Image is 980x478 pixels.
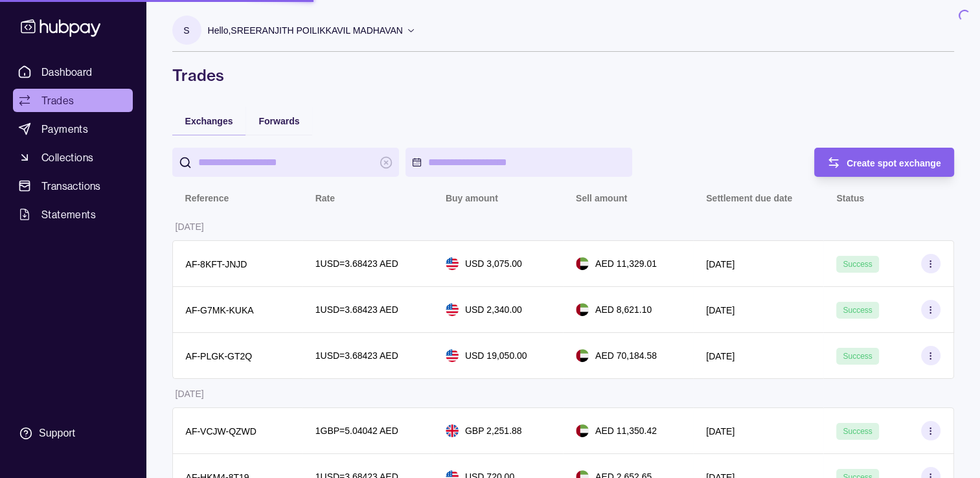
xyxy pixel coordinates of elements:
p: AED 11,329.01 [595,256,657,271]
p: AF-VCJW-QZWD [186,426,256,437]
p: AED 70,184.58 [595,348,657,363]
input: search [198,148,373,177]
p: USD 2,340.00 [465,302,522,317]
span: Collections [41,150,93,165]
p: [DATE] [706,305,735,315]
span: Create spot exchange [847,158,941,168]
a: Payments [13,117,133,141]
a: Dashboard [13,60,133,84]
span: Success [843,352,872,361]
a: Trades [13,89,133,112]
span: Success [843,260,872,269]
img: ae [576,349,589,362]
p: USD 3,075.00 [465,256,522,271]
p: [DATE] [176,389,204,399]
p: 1 USD = 3.68423 AED [315,348,398,363]
p: [DATE] [176,222,204,232]
img: us [446,257,459,270]
p: [DATE] [706,426,735,437]
span: Success [843,306,872,315]
p: AF-PLGK-GT2Q [186,351,253,361]
p: 1 USD = 3.68423 AED [315,302,398,317]
span: Forwards [258,116,299,126]
p: Status [836,193,864,203]
p: S [183,23,189,38]
a: Support [13,420,133,447]
span: Trades [41,93,74,108]
img: ae [576,424,589,437]
a: Statements [13,203,133,226]
p: [DATE] [706,351,735,361]
span: Payments [41,121,88,137]
div: Support [39,426,75,440]
p: Buy amount [446,193,498,203]
p: GBP 2,251.88 [465,424,522,438]
p: AED 8,621.10 [595,302,652,317]
span: Statements [41,207,96,222]
img: us [446,349,459,362]
p: AF-G7MK-KUKA [186,305,254,315]
p: [DATE] [706,259,735,269]
p: Sell amount [576,193,627,203]
p: 1 GBP = 5.04042 AED [315,424,398,438]
img: us [446,303,459,316]
a: Collections [13,146,133,169]
img: ae [576,303,589,316]
span: Dashboard [41,64,93,80]
p: Rate [315,193,335,203]
h1: Trades [172,65,954,85]
span: Success [843,427,872,436]
a: Transactions [13,174,133,198]
span: Transactions [41,178,101,194]
p: AED 11,350.42 [595,424,657,438]
p: Settlement due date [706,193,792,203]
p: AF-8KFT-JNJD [186,259,247,269]
span: Exchanges [185,116,233,126]
p: USD 19,050.00 [465,348,527,363]
img: ae [576,257,589,270]
img: gb [446,424,459,437]
p: Hello, SREERANJITH POILIKKAVIL MADHAVAN [208,23,403,38]
button: Create spot exchange [814,148,954,177]
p: 1 USD = 3.68423 AED [315,256,398,271]
p: Reference [185,193,229,203]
